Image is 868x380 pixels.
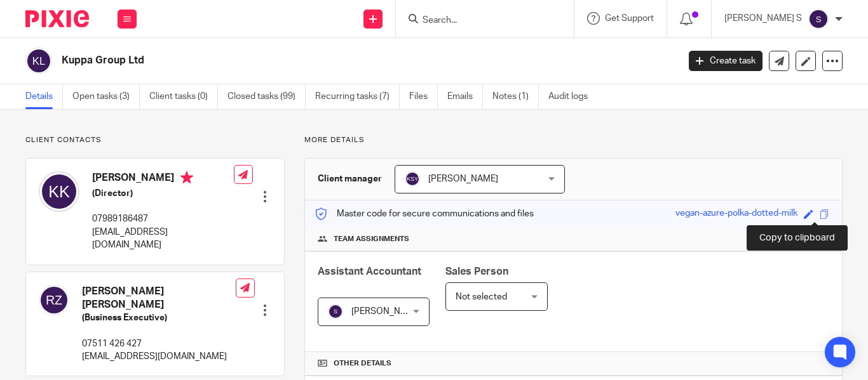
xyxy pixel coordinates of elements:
img: svg%3E [39,285,69,315]
a: Closed tasks (99) [227,84,306,109]
a: Details [25,84,63,109]
span: [PERSON_NAME] [428,174,498,183]
a: Audit logs [548,84,597,109]
h5: (Business Executive) [82,311,236,324]
p: Client contacts [25,135,285,145]
span: [PERSON_NAME] R [351,307,429,316]
span: Not selected [456,292,507,301]
h3: Client manager [318,173,382,185]
p: [PERSON_NAME] S [724,12,802,25]
div: vegan-azure-polka-dotted-milk [675,207,797,221]
span: Assistant Accountant [318,266,421,277]
a: Create task [689,51,763,71]
h4: [PERSON_NAME] [92,171,234,187]
img: svg%3E [328,304,343,319]
a: Recurring tasks (7) [315,84,400,109]
img: Pixie [25,10,89,27]
a: Open tasks (3) [72,84,140,109]
span: Other details [334,358,391,369]
p: More details [304,135,843,145]
h5: (Director) [92,187,234,200]
span: Team assignments [334,234,409,244]
input: Search [421,15,536,27]
a: Client tasks (0) [149,84,218,109]
img: svg%3E [25,48,52,74]
i: Primary [180,171,193,184]
p: 07989186487 [92,213,234,225]
h2: Kuppa Group Ltd [62,54,548,67]
h4: [PERSON_NAME] [PERSON_NAME] [82,285,236,312]
a: Files [409,84,438,109]
p: 07511 426 427 [82,337,236,350]
span: Get Support [605,14,654,23]
span: Sales Person [445,266,508,277]
img: svg%3E [405,171,420,187]
a: Emails [447,84,483,109]
p: Master code for secure communications and files [315,207,534,220]
img: svg%3E [808,9,829,29]
p: [EMAIL_ADDRESS][DOMAIN_NAME] [82,350,236,363]
img: svg%3E [39,171,79,212]
a: Notes (1) [492,84,539,109]
p: [EMAIL_ADDRESS][DOMAIN_NAME] [92,226,234,252]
